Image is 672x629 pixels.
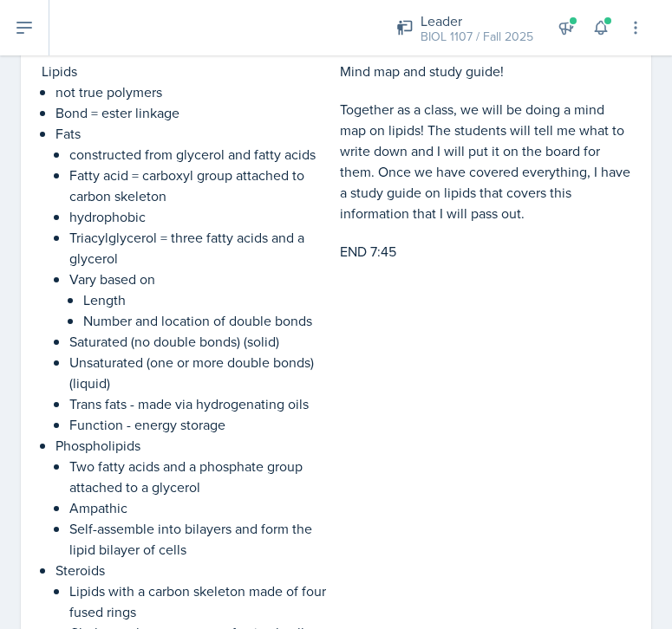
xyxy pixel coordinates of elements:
[69,165,333,206] p: Fatty acid = carboxyl group attached to carbon skeleton
[69,206,333,227] p: hydrophobic
[55,102,333,123] p: Bond = ester linkage
[340,61,631,81] p: Mind map and study guide!
[69,331,333,352] p: Saturated (no double bonds) (solid)
[69,352,333,393] p: Unsaturated (one or more double bonds) (liquid)
[69,393,333,414] p: Trans fats - made via hydrogenating oils
[421,28,533,46] div: BIOL 1107 / Fall 2025
[55,81,333,102] p: not true polymers
[340,99,631,224] p: Together as a class, we will be doing a mind map on lipids! The students will tell me what to wri...
[55,560,333,580] p: Steroids
[83,310,333,331] p: Number and location of double bonds
[55,123,333,144] p: Fats
[83,289,333,310] p: Length
[421,10,533,31] div: Leader
[69,144,333,165] p: constructed from glycerol and fatty acids
[69,518,333,560] p: Self-assemble into bilayers and form the lipid bilayer of cells
[69,269,333,289] p: Vary based on
[42,61,333,81] p: Lipids
[69,456,333,497] p: Two fatty acids and a phosphate group attached to a glycerol
[340,241,631,262] p: END 7:45
[69,227,333,269] p: Triacylglycerol = three fatty acids and a glycerol
[69,414,333,435] p: Function - energy storage
[69,580,333,622] p: Lipids with a carbon skeleton made of four fused rings
[55,435,333,456] p: Phospholipids
[69,497,333,518] p: Ampathic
